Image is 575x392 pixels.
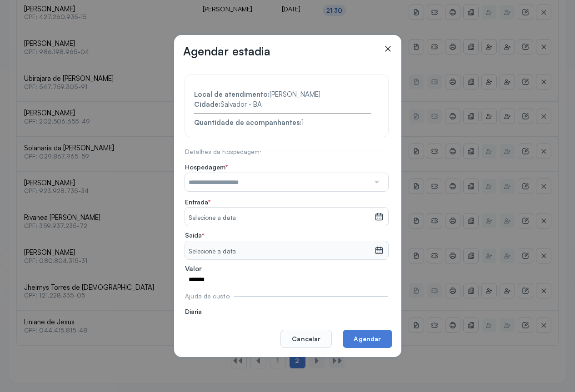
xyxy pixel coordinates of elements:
[194,100,220,109] strong: Cidade:
[183,44,270,58] h3: Agendar estadia
[189,247,370,256] small: Selecione a data
[185,308,202,316] span: Diária
[185,198,210,206] span: Entrada
[185,293,229,300] span: Ajuda de custo
[185,148,260,156] span: Detalhes da hospedagem
[185,265,202,273] span: Valor
[280,330,332,348] button: Cancelar
[194,90,270,99] strong: Local de atendimento:
[343,330,392,348] button: Agendar
[185,163,228,171] span: Hospedagem
[189,213,370,223] small: Selecione a data
[194,118,371,128] div: 1
[194,118,301,127] strong: Quantidade de acompanhantes:
[194,89,371,100] div: [PERSON_NAME]
[185,231,204,239] span: Saída
[194,99,371,110] div: Salvador - BA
